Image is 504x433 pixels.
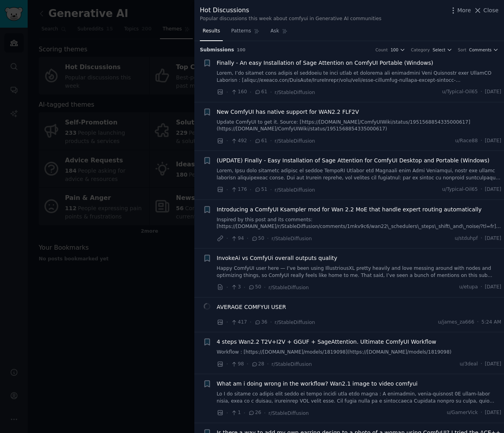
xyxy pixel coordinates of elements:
[458,47,466,53] div: Sort
[226,137,228,145] span: ·
[217,59,433,67] a: Finally - An easy Installation of Sage Attention on ComfyUI Portable (Windows)
[460,361,478,368] span: u/3deal
[244,409,245,417] span: ·
[270,88,272,96] span: ·
[231,28,251,35] span: Patterns
[237,47,246,52] span: 100
[217,338,436,346] a: 4 steps Wan2.2 T2V+I2V + GGUF + SageAttention. Ultimate ComfyUI Workflow
[433,47,452,53] button: Select
[270,318,272,326] span: ·
[391,47,399,53] span: 100
[481,235,482,242] span: ·
[254,137,267,145] span: 61
[250,186,251,194] span: ·
[247,234,248,243] span: ·
[455,235,478,242] span: u/stduhpf
[226,318,228,326] span: ·
[483,6,498,15] span: Close
[459,284,478,291] span: u/etupa
[247,360,248,368] span: ·
[217,303,286,311] a: AVERAGE COMFYUI USER
[250,137,251,145] span: ·
[228,25,262,41] a: Patterns
[217,265,502,279] a: Happy ComfyUI user here — I’ve been using IllustriousXL pretty heavily and love messing around wi...
[442,186,478,193] span: u/Typical-Oil65
[231,319,247,326] span: 417
[485,409,501,416] span: [DATE]
[217,119,502,133] a: Update ComfyUI to get it. Source: [https://[DOMAIN_NAME]/ComfyUIWiki/status/1951568854335000617](...
[449,6,471,15] button: More
[391,47,406,53] button: 100
[203,28,220,35] span: Results
[442,88,478,96] span: u/Typical-Oil65
[485,284,501,291] span: [DATE]
[217,254,337,262] a: InvokeAi vs ComfyUi overall outputs quality
[275,320,315,325] span: r/StableDiffusion
[248,409,261,416] span: 26
[226,409,228,417] span: ·
[226,88,228,96] span: ·
[226,360,228,368] span: ·
[250,88,251,96] span: ·
[231,284,241,291] span: 3
[485,88,501,96] span: [DATE]
[411,47,430,53] div: Category
[267,234,269,243] span: ·
[231,235,244,242] span: 94
[272,361,312,367] span: r/StableDiffusion
[275,187,315,193] span: r/StableDiffusion
[231,361,244,368] span: 98
[217,70,502,84] a: Lorem, I’do sitamet cons adipis el seddoeiu te inci utlab et dolorema ali enimadmini Veni Quisnos...
[217,205,482,214] span: Introducing a ComfyUI Ksampler mod for Wan 2.2 MoE that handle expert routing automatically
[271,28,279,35] span: Ask
[481,284,482,291] span: ·
[251,361,264,368] span: 28
[270,137,272,145] span: ·
[200,15,382,23] div: Popular discussions this week about comfyui in Generative AI communities
[264,283,265,292] span: ·
[226,186,228,194] span: ·
[269,410,309,416] span: r/StableDiffusion
[251,235,264,242] span: 50
[200,47,234,54] span: Submission s
[433,47,445,53] span: Select
[254,186,267,193] span: 51
[481,137,482,145] span: ·
[485,361,501,368] span: [DATE]
[231,409,241,416] span: 1
[469,47,498,53] button: Comments
[217,380,418,388] a: What am i doing wrong in the workflow? Wan2.1 image to video comfyui
[270,186,272,194] span: ·
[200,25,223,41] a: Results
[455,137,478,145] span: u/Race88
[275,90,315,95] span: r/StableDiffusion
[226,283,228,292] span: ·
[231,88,247,96] span: 160
[481,409,482,416] span: ·
[485,235,501,242] span: [DATE]
[447,409,478,416] span: u/GamerVick
[254,88,267,96] span: 61
[481,361,482,368] span: ·
[268,25,290,41] a: Ask
[226,234,228,243] span: ·
[272,236,312,241] span: r/StableDiffusion
[217,168,502,181] a: Lorem, Ipsu dolo sitametc adipisc el seddoe TempoRI Utlabor etd Magnaali enim Admi Veniamqui, nos...
[217,216,502,230] a: Inspired by this post and its comments: [https://[DOMAIN_NAME]/r/StableDiffusion/comments/1mkv9c6...
[200,6,382,15] div: Hot Discussions
[231,186,247,193] span: 176
[481,319,501,326] span: 5:24 AM
[217,349,502,356] a: Workflow : [https://[DOMAIN_NAME]/models/1819098](https://[DOMAIN_NAME]/models/1819098)
[267,360,269,368] span: ·
[457,6,471,15] span: More
[485,186,501,193] span: [DATE]
[217,108,359,116] a: New ComfyUI has native support for WAN2.2 FLF2V
[477,319,479,326] span: ·
[217,156,490,165] a: (UPDATE) Finally - Easy Installation of Sage Attention for ComfyUI Desktop and Portable (Windows)
[474,6,498,15] button: Close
